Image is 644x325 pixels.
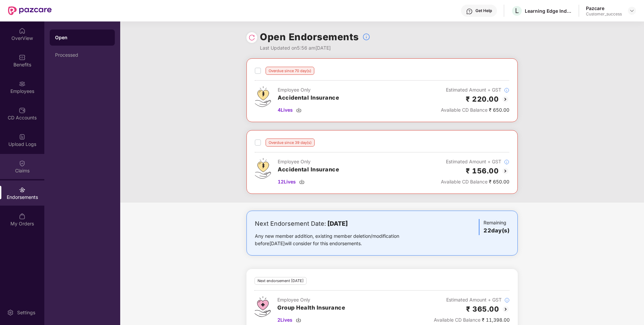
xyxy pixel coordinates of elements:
img: svg+xml;base64,PHN2ZyBpZD0iU2V0dGluZy0yMHgyMCIgeG1sbnM9Imh0dHA6Ly93d3cudzMub3JnLzIwMDAvc3ZnIiB3aW... [7,309,14,316]
img: svg+xml;base64,PHN2ZyBpZD0iTXlfT3JkZXJzIiBkYXRhLW5hbWU9Ik15IE9yZGVycyIgeG1sbnM9Imh0dHA6Ly93d3cudz... [19,213,26,220]
img: svg+xml;base64,PHN2ZyBpZD0iSW5mb18tXzMyeDMyIiBkYXRhLW5hbWU9IkluZm8gLSAzMngzMiIgeG1sbnM9Imh0dHA6Ly... [504,159,509,165]
img: svg+xml;base64,PHN2ZyBpZD0iQmFjay0yMHgyMCIgeG1sbnM9Imh0dHA6Ly93d3cudzMub3JnLzIwMDAvc3ZnIiB3aWR0aD... [502,305,510,313]
div: Employee Only [277,296,345,304]
img: svg+xml;base64,PHN2ZyBpZD0iRG93bmxvYWQtMzJ4MzIiIHhtbG5zPSJodHRwOi8vd3d3LnczLm9yZy8yMDAwL3N2ZyIgd2... [296,107,302,113]
img: svg+xml;base64,PHN2ZyBpZD0iSGVscC0zMngzMiIgeG1sbnM9Imh0dHA6Ly93d3cudzMub3JnLzIwMDAvc3ZnIiB3aWR0aD... [466,8,473,15]
div: Processed [55,52,109,58]
h2: ₹ 156.00 [466,165,499,176]
div: Open [55,34,109,41]
h3: Accidental Insurance [278,94,339,102]
img: svg+xml;base64,PHN2ZyBpZD0iVXBsb2FkX0xvZ3MiIGRhdGEtbmFtZT0iVXBsb2FkIExvZ3MiIHhtbG5zPSJodHRwOi8vd3... [19,133,26,140]
h3: Accidental Insurance [278,165,339,174]
h3: Group Health Insurance [277,304,345,312]
img: svg+xml;base64,PHN2ZyBpZD0iSW5mb18tXzMyeDMyIiBkYXRhLW5hbWU9IkluZm8gLSAzMngzMiIgeG1sbnM9Imh0dHA6Ly... [362,33,370,41]
img: svg+xml;base64,PHN2ZyBpZD0iQ2xhaW0iIHhtbG5zPSJodHRwOi8vd3d3LnczLm9yZy8yMDAwL3N2ZyIgd2lkdGg9IjIwIi... [19,160,26,167]
div: Remaining [479,219,509,235]
img: svg+xml;base64,PHN2ZyBpZD0iQmVuZWZpdHMiIHhtbG5zPSJodHRwOi8vd3d3LnczLm9yZy8yMDAwL3N2ZyIgd2lkdGg9Ij... [19,54,26,61]
span: 4 Lives [278,106,293,114]
div: Overdue since 70 day(s) [266,67,314,75]
img: svg+xml;base64,PHN2ZyBpZD0iQ0RfQWNjb3VudHMiIGRhdGEtbmFtZT0iQ0QgQWNjb3VudHMiIHhtbG5zPSJodHRwOi8vd3... [19,107,26,114]
img: svg+xml;base64,PHN2ZyBpZD0iRW1wbG95ZWVzIiB4bWxucz0iaHR0cDovL3d3dy53My5vcmcvMjAwMC9zdmciIHdpZHRoPS... [19,80,26,87]
img: svg+xml;base64,PHN2ZyBpZD0iSG9tZSIgeG1sbnM9Imh0dHA6Ly93d3cudzMub3JnLzIwMDAvc3ZnIiB3aWR0aD0iMjAiIG... [19,28,26,34]
div: Any new member addition, existing member deletion/modification before [DATE] will consider for th... [255,232,420,247]
div: Learning Edge India Private Limited [525,8,572,14]
img: svg+xml;base64,PHN2ZyBpZD0iRW5kb3JzZW1lbnRzIiB4bWxucz0iaHR0cDovL3d3dy53My5vcmcvMjAwMC9zdmciIHdpZH... [19,186,26,193]
div: Get Help [475,8,492,13]
span: Available CD Balance [441,107,488,113]
h1: Open Endorsements [260,30,359,44]
div: Employee Only [278,158,339,165]
span: 12 Lives [278,178,296,185]
div: Last Updated on 5:56 am[DATE] [260,44,370,52]
div: Customer_success [586,11,622,17]
div: Estimated Amount + GST [441,86,509,94]
span: L [515,7,519,15]
span: 2 Lives [277,316,292,324]
span: Available CD Balance [434,317,480,323]
img: svg+xml;base64,PHN2ZyBpZD0iQmFjay0yMHgyMCIgeG1sbnM9Imh0dHA6Ly93d3cudzMub3JnLzIwMDAvc3ZnIiB3aWR0aD... [501,95,509,103]
img: svg+xml;base64,PHN2ZyB4bWxucz0iaHR0cDovL3d3dy53My5vcmcvMjAwMC9zdmciIHdpZHRoPSI0OS4zMjEiIGhlaWdodD... [255,86,271,107]
div: Settings [15,309,37,316]
b: [DATE] [327,220,348,227]
div: Next Endorsement Date: [255,219,420,228]
div: Estimated Amount + GST [434,296,510,304]
div: ₹ 650.00 [441,178,509,185]
img: svg+xml;base64,PHN2ZyBpZD0iQmFjay0yMHgyMCIgeG1sbnM9Imh0dHA6Ly93d3cudzMub3JnLzIwMDAvc3ZnIiB3aWR0aD... [501,167,509,175]
div: ₹ 650.00 [441,106,509,114]
div: Next endorsement [DATE] [255,277,307,285]
img: svg+xml;base64,PHN2ZyBpZD0iSW5mb18tXzMyeDMyIiBkYXRhLW5hbWU9IkluZm8gLSAzMngzMiIgeG1sbnM9Imh0dHA6Ly... [504,297,510,303]
div: Overdue since 39 day(s) [266,139,315,147]
div: Estimated Amount + GST [441,158,509,165]
h2: ₹ 220.00 [466,94,499,105]
img: svg+xml;base64,PHN2ZyBpZD0iUmVsb2FkLTMyeDMyIiB4bWxucz0iaHR0cDovL3d3dy53My5vcmcvMjAwMC9zdmciIHdpZH... [248,34,255,41]
h3: 22 day(s) [484,226,509,235]
img: svg+xml;base64,PHN2ZyB4bWxucz0iaHR0cDovL3d3dy53My5vcmcvMjAwMC9zdmciIHdpZHRoPSI0OS4zMjEiIGhlaWdodD... [255,158,271,179]
img: svg+xml;base64,PHN2ZyBpZD0iRG93bmxvYWQtMzJ4MzIiIHhtbG5zPSJodHRwOi8vd3d3LnczLm9yZy8yMDAwL3N2ZyIgd2... [299,179,305,184]
div: Pazcare [586,5,622,11]
img: svg+xml;base64,PHN2ZyB4bWxucz0iaHR0cDovL3d3dy53My5vcmcvMjAwMC9zdmciIHdpZHRoPSI0Ny43MTQiIGhlaWdodD... [255,296,271,317]
img: New Pazcare Logo [8,6,52,15]
div: ₹ 11,398.00 [434,316,510,324]
div: Employee Only [278,86,339,94]
img: svg+xml;base64,PHN2ZyBpZD0iRHJvcGRvd24tMzJ4MzIiIHhtbG5zPSJodHRwOi8vd3d3LnczLm9yZy8yMDAwL3N2ZyIgd2... [629,8,635,13]
h2: ₹ 365.00 [466,304,499,315]
span: Available CD Balance [441,179,488,184]
img: svg+xml;base64,PHN2ZyBpZD0iRG93bmxvYWQtMzJ4MzIiIHhtbG5zPSJodHRwOi8vd3d3LnczLm9yZy8yMDAwL3N2ZyIgd2... [296,317,301,323]
img: svg+xml;base64,PHN2ZyBpZD0iSW5mb18tXzMyeDMyIiBkYXRhLW5hbWU9IkluZm8gLSAzMngzMiIgeG1sbnM9Imh0dHA6Ly... [504,88,509,93]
